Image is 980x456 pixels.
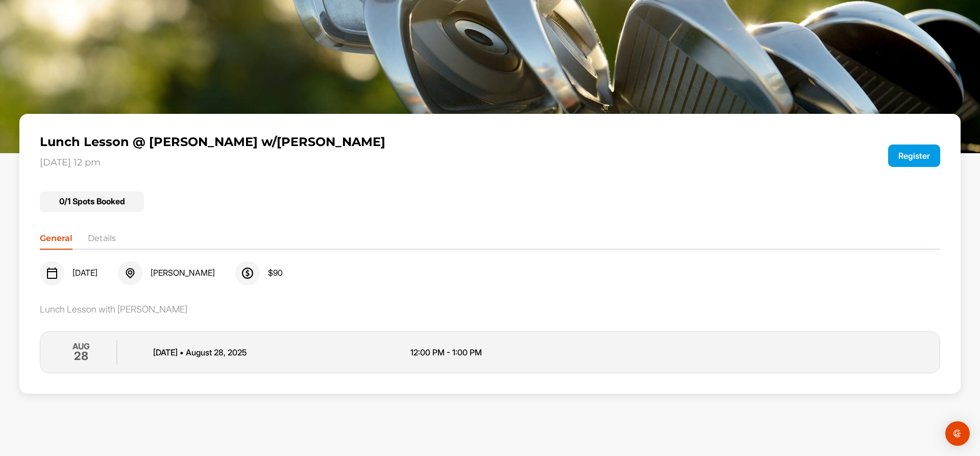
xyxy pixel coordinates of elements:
[40,157,760,169] p: [DATE] 12 pm
[241,267,254,279] img: svg+xml;base64,PHN2ZyB3aWR0aD0iMjQiIGhlaWdodD0iMjQiIHZpZXdCb3g9IjAgMCAyNCAyNCIgZmlsbD0ibm9uZSIgeG...
[40,304,940,315] div: Lunch Lesson with [PERSON_NAME]
[124,267,136,279] img: svg+xml;base64,PHN2ZyB3aWR0aD0iMjQiIGhlaWdodD0iMjQiIHZpZXdCb3g9IjAgMCAyNCAyNCIgZmlsbD0ibm9uZSIgeG...
[945,421,970,446] div: Open Intercom Messenger
[268,268,283,278] span: $ 90
[151,268,215,278] span: [PERSON_NAME]
[72,268,97,278] span: [DATE]
[72,340,90,352] p: AUG
[88,232,116,249] li: Details
[40,191,144,212] div: 0 / 1 Spots Booked
[74,347,88,365] h2: 28
[40,232,72,249] li: General
[410,346,668,358] p: 12:00 PM - 1:00 PM
[153,346,410,358] p: [DATE] August 28 , 2025
[888,145,940,167] button: Register
[180,347,184,357] span: •
[46,267,58,279] img: svg+xml;base64,PHN2ZyB3aWR0aD0iMjQiIGhlaWdodD0iMjQiIHZpZXdCb3g9IjAgMCAyNCAyNCIgZmlsbD0ibm9uZSIgeG...
[40,134,760,149] p: Lunch Lesson @ [PERSON_NAME] w/[PERSON_NAME]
